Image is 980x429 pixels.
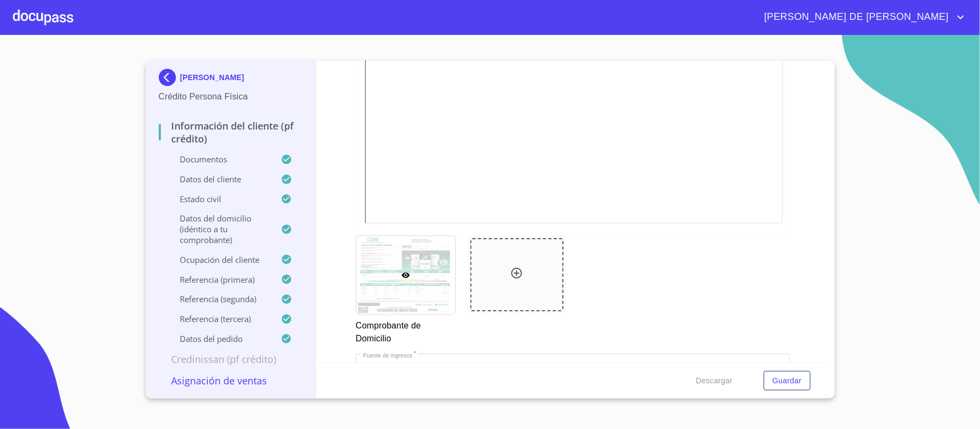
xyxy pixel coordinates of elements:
[159,274,281,285] p: Referencia (primera)
[159,333,281,344] p: Datos del pedido
[756,9,954,26] span: [PERSON_NAME] DE [PERSON_NAME]
[180,73,244,82] p: [PERSON_NAME]
[159,194,281,204] p: Estado Civil
[159,119,304,145] p: Información del cliente (PF crédito)
[159,69,180,86] img: Docupass spot blue
[764,371,810,391] button: Guardar
[159,374,304,387] p: Asignación de Ventas
[159,254,281,265] p: Ocupación del Cliente
[159,313,281,324] p: Referencia (tercera)
[159,154,281,165] p: Documentos
[159,353,304,366] p: Credinissan (PF crédito)
[356,315,455,345] p: Comprobante de Domicilio
[772,374,801,388] span: Guardar
[692,371,737,391] button: Descargar
[756,9,967,26] button: account of current user
[159,294,281,304] p: Referencia (segunda)
[356,354,790,383] div: Empleado S. Privado/S. Público
[159,213,281,245] p: Datos del domicilio (idéntico a tu comprobante)
[696,374,732,388] span: Descargar
[159,90,304,103] p: Crédito Persona Física
[159,174,281,184] p: Datos del cliente
[159,69,304,90] div: [PERSON_NAME]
